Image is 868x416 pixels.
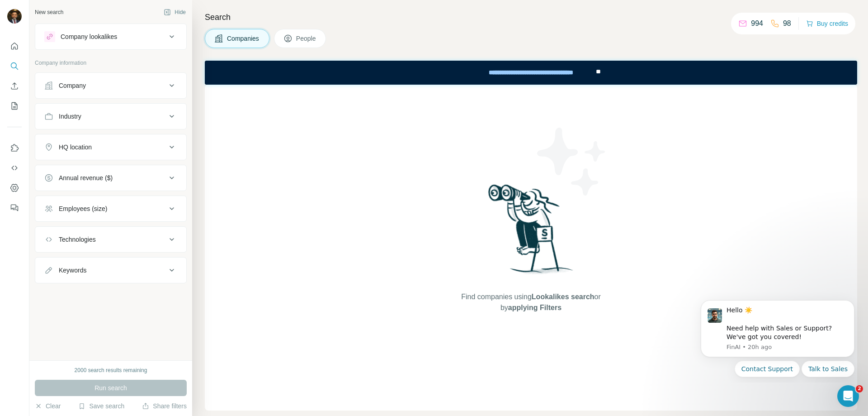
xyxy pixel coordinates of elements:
[296,34,317,43] span: People
[35,59,187,67] p: Company information
[751,18,763,29] p: 994
[7,200,22,216] button: Feedback
[35,229,186,250] button: Technologies
[59,235,96,244] div: Technologies
[35,198,186,220] button: Employees (size)
[59,173,113,182] div: Annual revenue ($)
[205,11,857,24] h4: Search
[35,8,63,16] div: New search
[7,78,22,94] button: Enrich CSV
[35,105,186,127] button: Industry
[687,292,868,383] iframe: Intercom notifications message
[837,385,859,407] iframe: Intercom live chat
[78,402,124,411] button: Save search
[157,5,192,19] button: Hide
[142,402,187,411] button: Share filters
[7,98,22,114] button: My lists
[59,143,92,152] div: HQ location
[35,136,186,158] button: HQ location
[7,38,22,54] button: Quick start
[508,304,561,311] span: applying Filters
[7,140,22,156] button: Use Surfe on LinkedIn
[458,292,603,313] span: Find companies using or by
[35,259,186,281] button: Keywords
[59,81,86,90] div: Company
[7,160,22,176] button: Use Surfe API
[35,402,61,411] button: Clear
[59,266,86,275] div: Keywords
[75,366,147,374] div: 2000 search results remaining
[35,167,186,189] button: Annual revenue ($)
[35,75,186,96] button: Company
[7,9,22,24] img: Avatar
[7,180,22,196] button: Dashboard
[61,32,117,41] div: Company lookalikes
[35,26,186,48] button: Company lookalikes
[531,121,613,202] img: Surfe Illustration - Stars
[59,204,107,213] div: Employees (size)
[59,112,81,121] div: Industry
[7,58,22,74] button: Search
[783,18,791,29] p: 98
[227,34,260,43] span: Companies
[532,293,594,301] span: Lookalikes search
[484,182,578,283] img: Surfe Illustration - Woman searching with binoculars
[205,61,857,85] iframe: Banner
[856,385,863,392] span: 2
[806,17,848,30] button: Buy credits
